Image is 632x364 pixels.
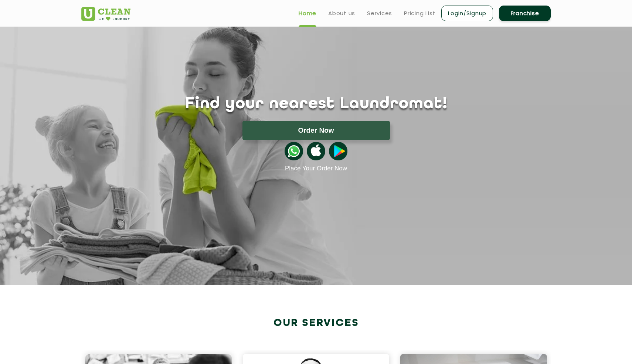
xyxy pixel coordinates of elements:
[285,165,347,172] a: Place Your Order Now
[81,317,551,329] h2: Our Services
[76,95,556,113] h1: Find your nearest Laundromat!
[367,9,392,18] a: Services
[404,9,435,18] a: Pricing List
[285,142,303,160] img: whatsappicon.png
[328,9,355,18] a: About us
[242,121,390,140] button: Order Now
[441,6,493,21] a: Login/Signup
[307,142,325,160] img: apple-icon.png
[329,142,347,160] img: playstoreicon.png
[499,6,551,21] a: Franchise
[299,9,316,18] a: Home
[81,7,130,21] img: UClean Laundry and Dry Cleaning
